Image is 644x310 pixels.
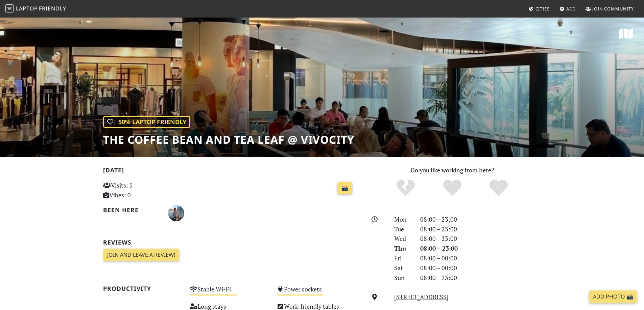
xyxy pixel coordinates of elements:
[416,244,545,253] div: 08:00 – 23:00
[583,3,637,15] a: Join Community
[168,208,184,217] span: James Wong
[390,273,416,283] div: Sun
[390,215,416,224] div: Mon
[394,293,449,301] a: [STREET_ADDRESS]
[103,116,190,128] div: | 50% Laptop Friendly
[416,224,545,234] div: 08:00 – 23:00
[390,244,416,253] div: Thu
[589,290,637,303] a: Add Photo 📸
[390,253,416,263] div: Fri
[363,165,541,175] p: Do you like working from here?
[416,215,545,224] div: 08:00 – 23:00
[416,234,545,244] div: 08:00 – 23:00
[416,253,545,263] div: 08:00 – 00:00
[390,263,416,273] div: Sat
[416,273,545,283] div: 08:00 – 23:00
[5,4,14,12] img: LaptopFriendly
[16,5,38,12] span: Laptop
[390,224,416,234] div: Tue
[535,6,550,12] span: Cities
[566,6,576,12] span: Add
[103,239,355,246] h2: Reviews
[337,182,352,195] a: 📸
[103,249,179,261] a: Join and leave a review!
[475,179,522,197] div: Definitely!
[168,205,184,221] img: 3221-james.jpg
[526,3,552,15] a: Cities
[103,285,182,292] h2: Productivity
[103,167,355,176] h2: [DATE]
[429,179,476,197] div: Yes
[103,133,354,146] h1: The Coffee Bean and Tea Leaf @ VivoCity
[272,284,359,301] div: Power sockets
[186,284,272,301] div: Stable Wi-Fi
[5,3,66,15] a: LaptopFriendly LaptopFriendly
[592,6,634,12] span: Join Community
[416,263,545,273] div: 08:00 – 00:00
[557,3,579,15] a: Add
[39,5,66,12] span: Friendly
[103,206,160,214] h2: Been here
[382,179,429,197] div: No
[390,234,416,244] div: Wed
[103,180,182,200] p: Visits: 5 Vibes: 0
